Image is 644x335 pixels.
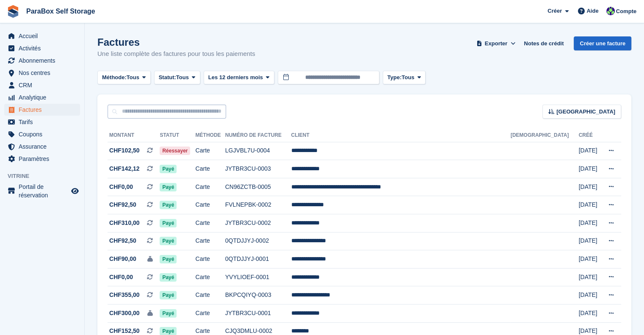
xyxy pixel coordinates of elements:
td: [DATE] [579,160,601,178]
span: Payé [160,165,177,173]
td: Carte [196,142,225,160]
span: Payé [160,201,177,209]
span: Compte [616,7,636,16]
span: Payé [160,273,177,282]
span: CHF142,12 [109,164,140,173]
td: YVYLIOEF-0001 [225,268,291,286]
span: Coupons [19,128,69,140]
span: CHF300,00 [109,309,140,318]
button: Les 12 derniers mois [204,71,274,85]
th: [DEMOGRAPHIC_DATA] [511,129,579,142]
span: CHF92,50 [109,236,136,245]
th: Créé [579,129,601,142]
span: CHF92,50 [109,200,136,209]
span: Payé [160,183,177,191]
span: Paramètres [19,153,69,165]
span: Les 12 derniers mois [208,73,263,82]
a: menu [4,116,80,128]
a: Créer une facture [574,36,631,50]
td: Carte [196,178,225,196]
a: menu [4,141,80,152]
td: Carte [196,305,225,323]
a: menu [4,128,80,140]
span: Accueil [19,30,69,42]
td: JYTBR3CU-0001 [225,305,291,323]
th: Méthode [196,129,225,142]
span: Payé [160,291,177,299]
span: Méthode: [102,73,127,82]
span: Abonnements [19,55,69,66]
td: [DATE] [579,214,601,233]
a: ParaBox Self Storage [23,4,99,18]
td: LGJVBL7U-0004 [225,142,291,160]
td: 0QTDJJYJ-0001 [225,250,291,269]
button: Méthode: Tous [97,71,151,85]
a: menu [4,42,80,54]
td: Carte [196,232,225,250]
button: Statut: Tous [154,71,200,85]
span: Tous [176,73,189,82]
td: JYTBR3CU-0002 [225,214,291,233]
span: Créer [547,7,562,15]
span: CHF102,50 [109,146,140,155]
a: menu [4,91,80,103]
a: menu [4,30,80,42]
span: CHF90,00 [109,255,136,263]
td: BKPCQIYQ-0003 [225,286,291,305]
span: CHF310,00 [109,219,140,227]
td: [DATE] [579,196,601,214]
a: menu [4,67,80,79]
th: Statut [160,129,195,142]
span: Payé [160,219,177,227]
span: Payé [160,309,177,318]
td: [DATE] [579,268,601,286]
td: Carte [196,196,225,214]
td: [DATE] [579,250,601,269]
th: Numéro de facture [225,129,291,142]
p: Une liste complète des factures pour tous les paiements [97,49,255,59]
a: Notes de crédit [520,36,567,50]
span: Portail de réservation [19,183,69,199]
span: CRM [19,79,69,91]
a: menu [4,153,80,165]
span: Exporter [485,39,507,48]
td: [DATE] [579,178,601,196]
img: stora-icon-8386f47178a22dfd0bd8f6a31ec36ba5ce8667c1dd55bd0f319d3a0aa187defe.svg [7,5,19,18]
td: Carte [196,250,225,269]
span: Tous [401,73,414,82]
button: Type: Tous [383,71,426,85]
span: Aide [586,7,598,15]
span: [GEOGRAPHIC_DATA] [556,108,615,116]
th: Montant [108,129,160,142]
span: Payé [160,237,177,245]
span: Statut: [159,73,176,82]
td: [DATE] [579,305,601,323]
span: Nos centres [19,67,69,79]
td: Carte [196,268,225,286]
span: Activités [19,42,69,54]
span: CHF0,00 [109,183,133,191]
span: CHF355,00 [109,291,140,299]
td: Carte [196,160,225,178]
td: Carte [196,286,225,305]
a: Boutique d'aperçu [70,186,80,196]
a: menu [4,183,80,199]
span: Type: [387,73,402,82]
td: [DATE] [579,286,601,305]
td: Carte [196,214,225,233]
span: Tarifs [19,116,69,128]
td: FVLNEPBK-0002 [225,196,291,214]
th: Client [291,129,510,142]
td: JYTBR3CU-0003 [225,160,291,178]
a: menu [4,104,80,116]
span: Réessayer [160,147,190,155]
td: CN96ZCTB-0005 [225,178,291,196]
img: Tess Bédat [606,7,615,15]
span: Factures [19,104,69,116]
a: menu [4,79,80,91]
td: [DATE] [579,142,601,160]
td: [DATE] [579,232,601,250]
span: Tous [127,73,139,82]
span: CHF0,00 [109,273,133,282]
span: Analytique [19,91,69,103]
